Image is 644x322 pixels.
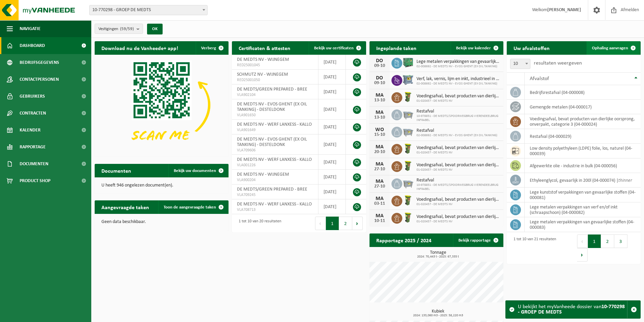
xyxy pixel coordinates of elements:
strong: 10-770298 - GROEP DE MEDTS [518,304,625,315]
span: Contracten [20,105,46,122]
span: 10-978851 - DE MEDTS/SPOORWEGBRUG VIERENDEELBRUG INFRABEL [416,183,500,191]
div: 09-10 [373,64,386,68]
div: MA [373,162,386,167]
div: MA [373,93,386,98]
div: MA [373,110,386,115]
span: 10-770298 - GROEP DE MEDTS [89,5,208,15]
button: 3 [614,234,627,248]
strong: [PERSON_NAME] [547,7,581,13]
a: Bekijk uw certificaten [309,41,365,55]
span: Voedingsafval, bevat producten van dierlijke oorsprong, onverpakt, categorie 3 [416,163,500,168]
span: Restafval [416,178,500,183]
h3: Kubiek [373,309,503,317]
div: MA [373,144,386,150]
img: WB-0060-HPE-GN-50 [402,212,414,223]
span: RED25001050 [237,77,313,83]
td: [DATE] [318,184,346,199]
span: VLA900204 [237,177,313,183]
span: DE MEDTS NV - WIJNEGEM [237,172,289,177]
count: (59/59) [120,27,134,31]
td: lege kunststof verpakkingen van gevaarlijke stoffen (04-000081) [525,188,641,202]
span: Bekijk uw kalender [456,46,491,50]
img: PB-HB-1400-HPE-GN-01 [402,57,414,68]
td: [DATE] [318,55,346,70]
span: 2024: 133,060 m3 - 2025: 58,220 m3 [373,314,503,317]
button: 1 [326,217,339,230]
span: Verberg [201,46,216,50]
span: 01-020457 - DE MEDTS NV [416,99,500,103]
a: Ophaling aanvragen [587,41,640,55]
td: [DATE] [318,99,346,120]
span: Rapportage [20,139,46,155]
button: 1 [588,234,601,248]
td: [DATE] [318,134,346,155]
h2: Download nu de Vanheede+ app! [95,41,185,54]
div: 27-10 [373,167,386,172]
td: restafval (04-000029) [525,129,641,144]
span: 10-770298 - GROEP DE MEDTS [90,5,207,15]
span: 01-020457 - DE MEDTS NV [416,220,500,224]
div: DO [373,58,386,64]
button: Next [352,217,363,230]
button: 2 [339,217,352,230]
img: WB-2500-GAL-GY-01 [402,177,414,189]
span: Navigatie [20,20,41,37]
span: 01-020457 - DE MEDTS NV [416,168,500,172]
span: Documenten [20,155,48,172]
td: [DATE] [318,70,346,84]
img: Download de VHEPlus App [95,55,229,155]
img: PB-AP-0800-MET-02-01 [402,74,414,85]
span: Bekijk uw certificaten [314,46,354,50]
p: Geen data beschikbaar. [101,220,222,224]
span: VLA902104 [237,92,313,98]
span: 01-020457 - DE MEDTS NV [416,202,500,206]
span: DE MEDTS NV - WERF LANXESS - KALLO [237,157,312,162]
img: WB-0060-HPE-GN-50 [402,160,414,172]
span: 02-008692 - DE MEDTS NV - EVOS GHENT (EX OIL TANKING) [416,82,500,86]
span: Lege metalen verpakkingen van gevaarlijke stoffen [416,59,500,65]
a: Bekijk uw documenten [168,164,228,177]
div: 13-10 [373,98,386,103]
div: U bekijkt het myVanheede dossier van [518,301,627,318]
span: DE MEDTS/GREEN PREPARED - BREE [237,87,307,92]
span: Restafval [416,109,500,114]
span: VLA709606 [237,148,313,153]
span: Verf, lak, vernis, lijm en inkt, industrieel in kleinverpakking [416,76,500,82]
span: Dashboard [20,37,45,54]
span: RED25001045 [237,63,313,68]
span: Contactpersonen [20,71,59,88]
span: 01-020457 - DE MEDTS NV [416,151,500,155]
span: Afvalstof [530,76,549,81]
span: DE MEDTS NV - WIJNEGEM [237,57,289,62]
span: 02-008692 - DE MEDTS NV - EVOS GHENT (EX OIL TANKING) [416,133,497,138]
span: Voedingsafval, bevat producten van dierlijke oorsprong, onverpakt, categorie 3 [416,145,500,151]
button: Vestigingen(59/59) [95,24,143,34]
h2: Documenten [95,164,138,177]
span: 10 [510,59,530,69]
div: MA [373,196,386,201]
span: VLA708713 [237,207,313,213]
label: resultaten weergeven [534,60,582,66]
span: DE MEDTS NV - WERF LANXESS - KALLO [237,202,312,207]
td: [DATE] [318,170,346,184]
span: Gebruikers [20,88,45,105]
td: [DATE] [318,84,346,99]
div: 1 tot 10 van 20 resultaten [235,216,281,231]
span: Restafval [416,128,497,133]
div: MA [373,179,386,184]
a: Bekijk rapportage [453,233,503,247]
div: 09-10 [373,81,386,85]
button: Previous [577,234,588,248]
td: afgewerkte olie - industrie in bulk (04-000056) [525,158,641,173]
div: 10-11 [373,219,386,223]
div: 27-10 [373,184,386,189]
span: 10-978851 - DE MEDTS/SPOORWEGBRUG VIERENDEELBRUG INFRABEL [416,114,500,122]
button: Next [577,248,588,262]
img: WB-0060-HPE-GN-50 [402,91,414,103]
div: 13-10 [373,115,386,120]
div: MA [373,213,386,219]
i: thinner [618,178,632,183]
td: ethyleenglycol, gevaarlijk in 200l (04-000074) | [525,173,641,188]
span: DE MEDTS/GREEN PREPARED - BREE [237,187,307,192]
td: [DATE] [318,199,346,214]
